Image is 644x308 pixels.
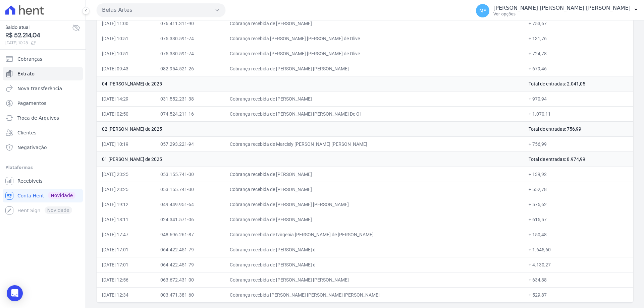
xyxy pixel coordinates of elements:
[155,212,224,227] td: 024.341.571-06
[155,242,224,257] td: 064.422.451-79
[523,242,633,257] td: + 1.645,60
[3,174,83,188] a: Recebíveis
[523,46,633,61] td: + 724,78
[3,141,83,154] a: Negativação
[224,287,524,302] td: Cobrança recebida [PERSON_NAME] [PERSON_NAME] [PERSON_NAME]
[3,189,83,202] a: Conta Hent Novidade
[155,136,224,151] td: 057.293.221-94
[97,287,155,302] td: [DATE] 12:34
[224,91,524,106] td: Cobrança recebida de [PERSON_NAME]
[3,111,83,125] a: Troca de Arquivos
[3,52,83,66] a: Cobranças
[155,106,224,121] td: 074.524.211-16
[97,61,155,76] td: [DATE] 09:43
[155,31,224,46] td: 075.330.591-74
[3,82,83,95] a: Nova transferência
[523,182,633,197] td: + 552,78
[155,227,224,242] td: 948.696.261-87
[523,227,633,242] td: + 150,48
[97,197,155,212] td: [DATE] 19:12
[155,197,224,212] td: 049.449.951-64
[17,70,35,77] span: Extrato
[17,115,59,121] span: Troca de Arquivos
[493,11,631,17] p: Ver opções
[479,8,486,13] span: MF
[155,272,224,287] td: 063.672.431-00
[97,227,155,242] td: [DATE] 17:47
[97,91,155,106] td: [DATE] 14:29
[97,106,155,121] td: [DATE] 02:50
[523,257,633,272] td: + 4.130,27
[97,167,155,182] td: [DATE] 23:25
[224,272,524,287] td: Cobrança recebida de [PERSON_NAME] [PERSON_NAME]
[224,136,524,151] td: Cobrança recebida de Marciely [PERSON_NAME] [PERSON_NAME]
[48,192,75,199] span: Novidade
[97,121,523,136] td: 02 [PERSON_NAME] de 2025
[97,242,155,257] td: [DATE] 17:01
[97,272,155,287] td: [DATE] 12:56
[224,106,524,121] td: Cobrança recebida de [PERSON_NAME] [PERSON_NAME] De Ol
[17,56,42,62] span: Cobranças
[523,61,633,76] td: + 679,46
[17,129,36,136] span: Clientes
[155,91,224,106] td: 031.552.231-38
[224,61,524,76] td: Cobrança recebida de [PERSON_NAME] [PERSON_NAME]
[17,144,47,151] span: Negativação
[224,212,524,227] td: Cobrança recebida de [PERSON_NAME]
[97,16,155,31] td: [DATE] 11:00
[224,31,524,46] td: Cobrança recebida [PERSON_NAME] [PERSON_NAME] de Olive
[523,212,633,227] td: + 615,57
[523,136,633,151] td: + 756,99
[3,67,83,80] a: Extrato
[523,16,633,31] td: + 753,67
[224,257,524,272] td: Cobrança recebida de [PERSON_NAME] d
[523,197,633,212] td: + 575,62
[17,100,46,107] span: Pagamentos
[155,257,224,272] td: 064.422.451-79
[97,212,155,227] td: [DATE] 18:11
[155,287,224,302] td: 003.471.381-60
[155,182,224,197] td: 053.155.741-30
[17,178,43,184] span: Recebíveis
[493,5,631,11] p: [PERSON_NAME] [PERSON_NAME] [PERSON_NAME]
[224,197,524,212] td: Cobrança recebida de [PERSON_NAME] [PERSON_NAME]
[523,151,633,167] td: Total de entradas: 8.974,99
[97,46,155,61] td: [DATE] 10:51
[155,16,224,31] td: 076.411.311-90
[523,121,633,136] td: Total de entradas: 756,99
[224,167,524,182] td: Cobrança recebida de [PERSON_NAME]
[224,242,524,257] td: Cobrança recebida de [PERSON_NAME] d
[155,46,224,61] td: 075.330.591-74
[523,31,633,46] td: + 131,76
[523,167,633,182] td: + 139,92
[523,91,633,106] td: + 970,94
[523,76,633,91] td: Total de entradas: 2.041,05
[17,192,44,199] span: Conta Hent
[5,40,72,46] span: [DATE] 10:28
[224,16,524,31] td: Cobrança recebida de [PERSON_NAME]
[3,126,83,139] a: Clientes
[97,151,523,167] td: 01 [PERSON_NAME] de 2025
[97,257,155,272] td: [DATE] 17:01
[155,61,224,76] td: 082.954.521-26
[5,164,80,172] div: Plataformas
[3,97,83,110] a: Pagamentos
[523,272,633,287] td: + 634,88
[471,1,644,20] button: MF [PERSON_NAME] [PERSON_NAME] [PERSON_NAME] Ver opções
[97,3,225,17] button: Belas Artes
[97,76,523,91] td: 04 [PERSON_NAME] de 2025
[224,182,524,197] td: Cobrança recebida de [PERSON_NAME]
[523,106,633,121] td: + 1.070,11
[155,167,224,182] td: 053.155.741-30
[97,31,155,46] td: [DATE] 10:51
[17,85,62,92] span: Nova transferência
[5,24,72,31] span: Saldo atual
[224,227,524,242] td: Cobrança recebida de Ivirgenia [PERSON_NAME] de [PERSON_NAME]
[97,182,155,197] td: [DATE] 23:25
[5,31,72,40] span: R$ 52.214,04
[97,136,155,151] td: [DATE] 10:19
[7,285,23,301] div: Open Intercom Messenger
[5,52,80,217] nav: Sidebar
[523,287,633,302] td: + 529,87
[224,46,524,61] td: Cobrança recebida [PERSON_NAME] [PERSON_NAME] de Olive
